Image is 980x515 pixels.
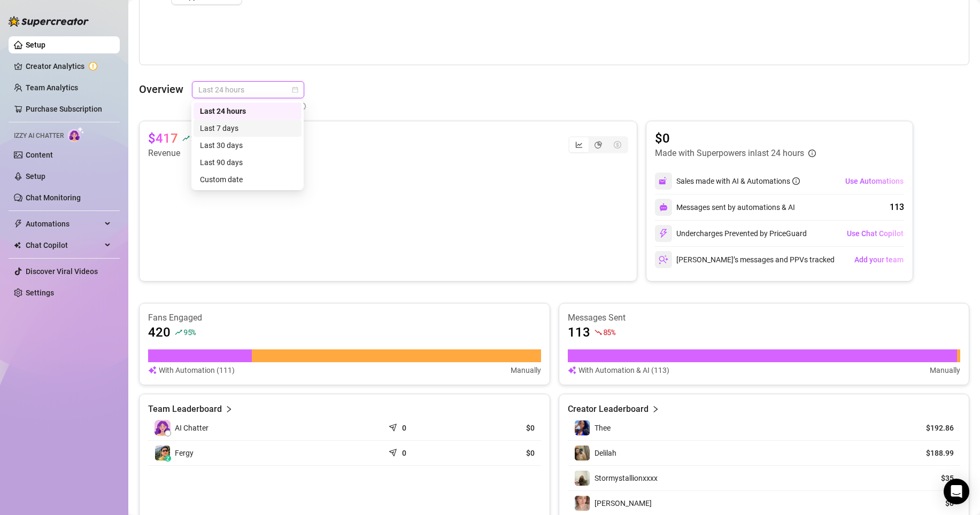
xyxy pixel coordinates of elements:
[614,141,621,149] span: dollar-circle
[26,215,102,232] span: Automations
[568,324,590,341] article: 113
[175,447,194,459] span: Fergy
[659,203,668,212] img: svg%3e
[26,58,111,75] a: Creator Analytics exclamation-circle
[944,479,969,504] div: Open Intercom Messenger
[575,420,590,435] img: Thee
[905,448,954,458] article: $188.99
[225,403,233,416] span: right
[792,177,800,185] span: info-circle
[659,176,668,186] img: svg%3e
[389,446,399,457] span: send
[191,133,203,143] span: 23 %
[655,130,816,147] article: $0
[905,473,954,483] article: $35
[26,151,53,159] a: Content
[905,498,954,509] article: $0
[595,329,602,336] span: fall
[659,229,668,238] img: svg%3e
[148,324,171,341] article: 420
[652,403,659,416] span: right
[192,100,294,112] span: Data may differ from OnlyFans
[26,41,45,49] a: Setup
[595,424,611,432] span: Thee
[26,193,81,202] a: Chat Monitoring
[575,471,590,486] img: Stormystallionxxxx
[182,135,190,142] span: rise
[854,251,904,268] button: Add your team
[26,172,45,181] a: Setup
[389,421,399,432] span: send
[655,251,835,268] div: [PERSON_NAME]’s messages and PPVs tracked
[568,403,649,416] article: Creator Leaderboard
[14,220,22,228] span: thunderbolt
[603,327,615,337] span: 85 %
[655,199,795,216] div: Messages sent by automations & AI
[194,103,302,120] div: Last 24 hours
[148,403,222,416] article: Team Leaderboard
[200,105,295,117] div: Last 24 hours
[139,81,183,97] article: Overview
[14,241,21,249] img: Chat Copilot
[575,496,590,511] img: Isabella
[402,448,406,458] article: 0
[26,288,54,297] a: Settings
[198,82,298,98] span: Last 24 hours
[511,364,541,376] article: Manually
[159,364,235,376] article: With Automation (111)
[68,127,84,142] img: AI Chatter
[847,229,904,238] span: Use Chat Copilot
[26,83,78,92] a: Team Analytics
[200,157,295,168] div: Last 90 days
[165,455,171,462] div: z
[200,122,295,134] div: Last 7 days
[659,255,668,264] img: svg%3e
[175,422,209,434] span: AI Chatter
[298,100,306,112] span: info-circle
[469,448,535,458] article: $0
[292,87,298,93] span: calendar
[148,130,178,147] article: $417
[194,154,302,171] div: Last 90 days
[595,499,652,508] span: [PERSON_NAME]
[148,364,157,376] img: svg%3e
[854,255,904,264] span: Add your team
[155,446,170,461] img: Fergy
[676,175,800,187] div: Sales made with AI & Automations
[26,237,102,254] span: Chat Copilot
[575,141,583,149] span: line-chart
[148,147,203,160] article: Revenue
[194,171,302,188] div: Custom date
[595,474,658,482] span: Stormystallionxxxx
[194,137,302,154] div: Last 30 days
[26,105,102,113] a: Purchase Subscription
[9,16,89,27] img: logo-BBDzfeDw.svg
[595,141,602,149] span: pie-chart
[655,225,807,242] div: Undercharges Prevented by PriceGuard
[845,173,904,190] button: Use Automations
[890,201,904,214] div: 113
[575,446,590,461] img: Delilah
[194,120,302,137] div: Last 7 days
[568,136,628,153] div: segmented control
[200,174,295,185] div: Custom date
[469,423,535,433] article: $0
[568,364,576,376] img: svg%3e
[568,312,961,324] article: Messages Sent
[595,449,616,457] span: Delilah
[846,225,904,242] button: Use Chat Copilot
[578,364,669,376] article: With Automation & AI (113)
[183,327,196,337] span: 95 %
[26,267,98,276] a: Discover Viral Videos
[655,147,804,160] article: Made with Superpowers in last 24 hours
[155,420,171,436] img: izzy-ai-chatter-avatar-DDCN_rTZ.svg
[175,329,182,336] span: rise
[402,423,406,433] article: 0
[14,131,64,141] span: Izzy AI Chatter
[930,364,960,376] article: Manually
[200,139,295,151] div: Last 30 days
[808,150,816,157] span: info-circle
[845,177,904,185] span: Use Automations
[148,312,541,324] article: Fans Engaged
[905,423,954,433] article: $192.86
